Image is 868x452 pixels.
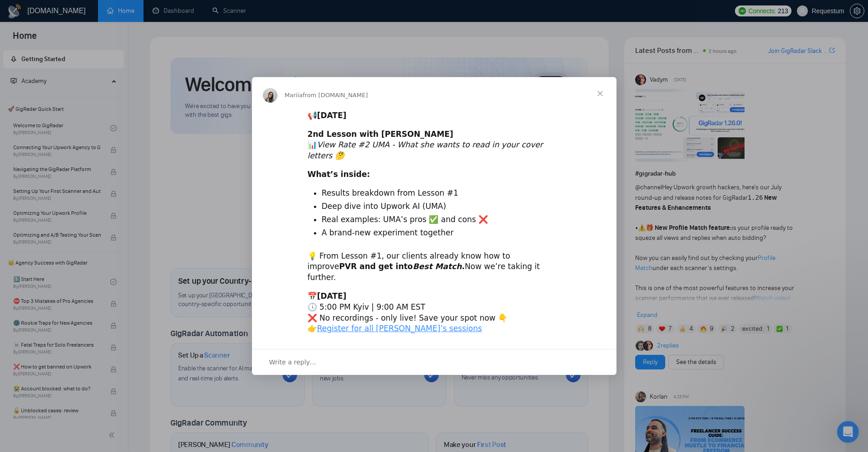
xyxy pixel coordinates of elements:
[339,262,465,271] b: PVR and get into .
[322,214,561,225] li: Real examples: UMA’s pros ✅ and cons ❌
[308,140,543,160] i: View Rate #2 UMA - What she wants to read in your cover letters 🤔
[308,251,561,283] div: 💡 From Lesson #1, our clients already know how to improve Now we’re taking it further.
[322,201,561,212] li: Deep dive into Upwork AI (UMA)
[303,92,368,99] span: from [DOMAIN_NAME]
[263,88,277,103] img: Profile image for Mariia
[317,111,347,120] b: [DATE]
[308,110,561,121] div: 📢
[308,130,453,139] b: 2nd Lesson with [PERSON_NAME]
[308,129,561,161] div: 📊
[308,291,561,334] div: 📅 🕔 5:00 PM Kyiv | 9:00 AM EST ❌ No recordings - only live! Save your spot now 👇 👉
[317,324,482,333] a: Register for all [PERSON_NAME]’s sessions
[252,349,616,375] div: Open conversation and reply
[322,188,561,199] li: Results breakdown from Lesson #1
[269,356,317,368] span: Write a reply…
[308,170,370,179] b: What’s inside:
[317,291,347,301] b: [DATE]
[413,262,462,271] i: Best Match
[322,228,561,239] li: A brand-new experiment together
[584,77,616,110] span: Close
[285,92,303,99] span: Mariia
